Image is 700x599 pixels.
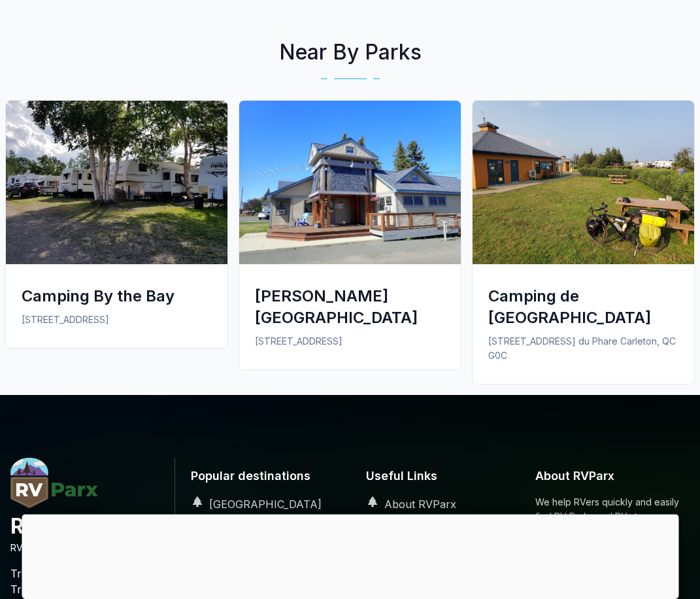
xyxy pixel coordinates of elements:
div: Camping de [GEOGRAPHIC_DATA] [488,285,678,328]
a: About RVParx [361,498,456,511]
iframe: Advertisement [22,515,678,596]
a: Jacquet River Campground[PERSON_NAME][GEOGRAPHIC_DATA][STREET_ADDRESS] [233,100,467,380]
a: [GEOGRAPHIC_DATA] [186,498,322,511]
p: We help RVers quickly and easily find RV Parks and RV storage, so you can focus on the adventure. [535,495,690,538]
a: Camping de Carleton-sur-MerCamping de [GEOGRAPHIC_DATA][STREET_ADDRESS] du Phare Carleton, QC G0C [467,100,700,394]
a: RVParx.comRVPARXRV PLANNING AND PARKING [10,498,164,555]
img: RVParx.com [10,458,98,508]
button: 2 [354,398,367,411]
p: RV PLANNING AND PARKING [10,541,164,555]
img: Jacquet River Campground [239,101,461,264]
img: Camping By the Bay [6,101,227,264]
h4: RVPARX [10,512,164,541]
div: Camping By the Bay [22,285,212,307]
button: 1 [334,398,347,411]
p: [STREET_ADDRESS] [22,313,212,327]
h6: About RVParx [535,458,690,495]
h6: Popular destinations [186,458,340,495]
div: [PERSON_NAME][GEOGRAPHIC_DATA] [255,285,445,328]
h6: Useful Links [361,458,515,495]
p: [STREET_ADDRESS] du Phare Carleton, QC G0C [488,334,678,363]
img: Camping de Carleton-sur-Mer [473,101,694,264]
p: [STREET_ADDRESS] [255,334,445,349]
